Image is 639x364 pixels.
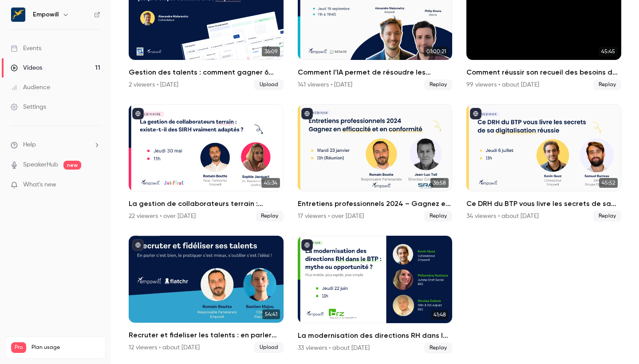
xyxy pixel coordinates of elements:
div: Events [11,44,41,53]
a: 41:48La modernisation des directions RH dans le BTP : mythe ou opportunité ?33 viewers • about [D... [298,236,453,353]
span: Pro [11,342,26,353]
span: Replay [424,79,452,90]
iframe: Noticeable Trigger [90,181,100,189]
div: 34 viewers • about [DATE] [466,212,539,221]
div: 17 viewers • over [DATE] [298,212,364,221]
button: published [132,108,144,119]
span: Upload [254,79,284,90]
img: Empowill [11,8,25,22]
li: La gestion de collaborateurs terrain : existe-t-il des SIRH vraiment adaptés ? [129,104,284,222]
span: 54:41 [262,309,280,319]
h2: Gestion des talents : comment gagner 6 heures par semaine avec [PERSON_NAME] ? [129,67,284,78]
span: Replay [593,79,621,90]
a: SpeakerHub [23,160,58,170]
li: Entretiens professionnels 2024 – Gagnez en efficacité et en conformité [298,104,453,222]
h2: La gestion de collaborateurs terrain : existe-t-il des SIRH vraiment adaptés ? [129,198,284,209]
div: 12 viewers • about [DATE] [129,343,200,352]
h2: Entretiens professionnels 2024 – Gagnez en efficacité et en conformité [298,198,453,209]
li: Ce DRH du BTP vous livre les secrets de sa digitalisation réussie [466,104,621,222]
span: 36:58 [430,178,449,188]
span: 45:34 [261,178,280,188]
li: La modernisation des directions RH dans le BTP : mythe ou opportunité ? [298,236,453,353]
button: published [301,108,313,119]
a: 45:34La gestion de collaborateurs terrain : existe-t-il des SIRH vraiment adaptés ?22 viewers • o... [129,104,284,222]
div: 33 viewers • about [DATE] [298,344,370,352]
span: Replay [424,211,452,222]
div: Videos [11,63,42,72]
h2: La modernisation des directions RH dans le BTP : mythe ou opportunité ? [298,330,453,341]
div: 99 viewers • about [DATE] [466,80,539,89]
h6: Empowill [33,10,59,19]
li: Recruter et fideliser les talents : en parler c'est bien le pratiquer c'est mieux, s'outiller c'e... [129,236,284,353]
span: new [63,161,81,170]
span: Replay [424,343,452,353]
span: 41:48 [431,310,449,320]
span: 45:52 [599,178,618,188]
div: Audience [11,83,50,92]
div: 22 viewers • over [DATE] [129,212,196,221]
button: published [301,239,313,251]
button: published [470,108,481,119]
span: What's new [23,180,56,190]
a: 45:52Ce DRH du BTP vous livre les secrets de sa digitalisation réussie34 viewers • about [DATE]Re... [466,104,621,222]
span: Replay [593,211,621,222]
div: Settings [11,103,46,111]
h2: Ce DRH du BTP vous livre les secrets de sa digitalisation réussie [466,198,621,209]
div: 2 viewers • [DATE] [129,80,178,89]
a: 54:41Recruter et fideliser les talents : en parler c'est bien le pratiquer c'est mieux, s'outille... [129,236,284,353]
span: Help [23,140,36,150]
span: Plan usage [32,344,100,351]
h2: Comment l’IA permet de résoudre les challenges de la formation en 2024 ? [298,67,453,78]
span: 36:09 [262,47,280,56]
h2: Recruter et fideliser les talents : en parler c'est bien le pratiquer c'est mieux, s'outiller c'e... [129,330,284,340]
h2: Comment réussir son recueil des besoins de formation ? Enjeux, méthode et bonnes pratiques [466,67,621,78]
span: Upload [254,342,284,353]
span: 01:00:21 [424,47,449,56]
span: Replay [256,211,284,222]
li: help-dropdown-opener [11,140,100,150]
div: 141 viewers • [DATE] [298,80,352,89]
a: 36:58Entretiens professionnels 2024 – Gagnez en efficacité et en conformité17 viewers • over [DAT... [298,104,453,222]
button: published [132,239,144,251]
span: 45:45 [599,47,618,56]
